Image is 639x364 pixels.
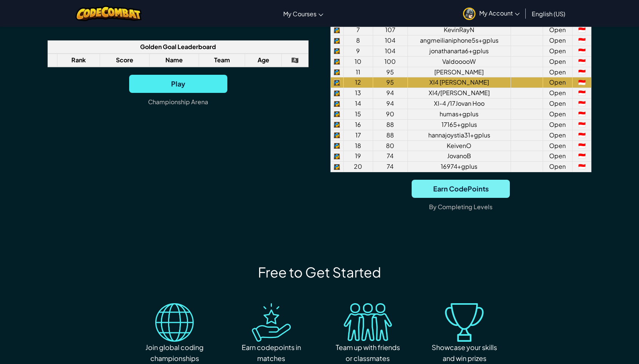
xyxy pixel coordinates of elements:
td: python [330,109,343,120]
td: 80 [373,140,407,151]
td: Open [543,46,573,56]
td: Open [543,25,573,35]
td: 14 [343,99,373,109]
td: 16974+gplus [407,162,511,172]
td: KeivenO [407,140,511,151]
div: championships [136,353,213,364]
td: Indonesia [573,130,591,140]
td: Indonesia [573,67,591,77]
p: Championship Arena [148,96,208,108]
a: Earn CodePoints [412,180,510,198]
td: python [330,77,343,88]
td: 104 [373,35,407,46]
th: Name [150,54,199,67]
span: My Account [479,9,520,17]
td: Indonesia [573,56,591,67]
td: 104 [373,46,407,56]
th: Rank [57,54,100,67]
td: Open [543,162,573,172]
td: Open [543,119,573,130]
th: Score [100,54,150,67]
td: ValdooooW [407,56,511,67]
td: angmeilianiphone5s+gplus [407,35,511,46]
th: Team [199,54,245,67]
div: or classmates [329,353,407,364]
img: avatar [463,8,475,20]
td: Indonesia [573,162,591,172]
td: 88 [373,119,407,130]
td: Open [543,88,573,99]
td: JovanoB [407,151,511,162]
img: Vector image to illustrate league_v2.get_start_list_4 [444,303,485,342]
td: Open [543,109,573,120]
td: python [330,46,343,56]
td: Indonesia [573,46,591,56]
td: python [330,151,343,162]
div: Team up with friends [329,342,407,353]
td: python [330,35,343,46]
td: Indonesia [573,25,591,35]
a: My Courses [279,3,327,24]
td: Indonesia [573,140,591,151]
td: Open [543,130,573,140]
td: 8 [343,35,373,46]
div: Showcase your skills [426,342,503,353]
td: 17165+gplus [407,119,511,130]
td: 90 [373,109,407,120]
td: 95 [373,67,407,77]
td: 9 [343,46,373,56]
a: Play [129,75,227,93]
td: KevinRayN [407,25,511,35]
td: Open [543,67,573,77]
td: Indonesia [573,151,591,162]
td: 17 [343,130,373,140]
img: CodeCombat logo [76,6,142,21]
div: Join global coding [136,342,213,353]
th: 🏴‍☠️ [281,54,308,67]
td: 15 [343,109,373,120]
td: [PERSON_NAME] [407,67,511,77]
td: python [330,162,343,172]
td: Open [543,151,573,162]
td: hannajoystia31+gplus [407,130,511,140]
td: 74 [373,162,407,172]
td: Open [543,140,573,151]
td: Indonesia [573,119,591,130]
td: 74 [373,151,407,162]
td: 19 [343,151,373,162]
td: 16 [343,119,373,130]
td: python [330,88,343,99]
td: 94 [373,99,407,109]
td: jonathanarta6+gplus [407,46,511,56]
td: 11 [343,67,373,77]
td: Indonesia [573,35,591,46]
td: 13 [343,88,373,99]
td: Open [543,99,573,109]
div: Free to Get Started [258,264,381,281]
img: Vector image to illustrate league_v2.get_start_list_1 [155,303,194,342]
div: Earn codepoints in [233,342,310,353]
td: python [330,67,343,77]
p: By Completing Levels [429,201,492,213]
td: python [330,119,343,130]
span: Leaderboard [177,43,216,51]
img: Vector image to illustrate league_v2.get_start_list_3 [344,303,392,342]
a: English (US) [528,3,569,24]
th: Age [245,54,282,67]
td: 20 [343,162,373,172]
td: python [330,130,343,140]
span: My Courses [283,10,316,18]
td: python [330,140,343,151]
td: 18 [343,140,373,151]
td: Open [543,35,573,46]
td: 10 [343,56,373,67]
td: 7 [343,25,373,35]
td: XI-4 /17Jovan Hoo [407,99,511,109]
span: English (US) [532,10,565,18]
td: humas+gplus [407,109,511,120]
td: 88 [373,130,407,140]
td: Indonesia [573,88,591,99]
